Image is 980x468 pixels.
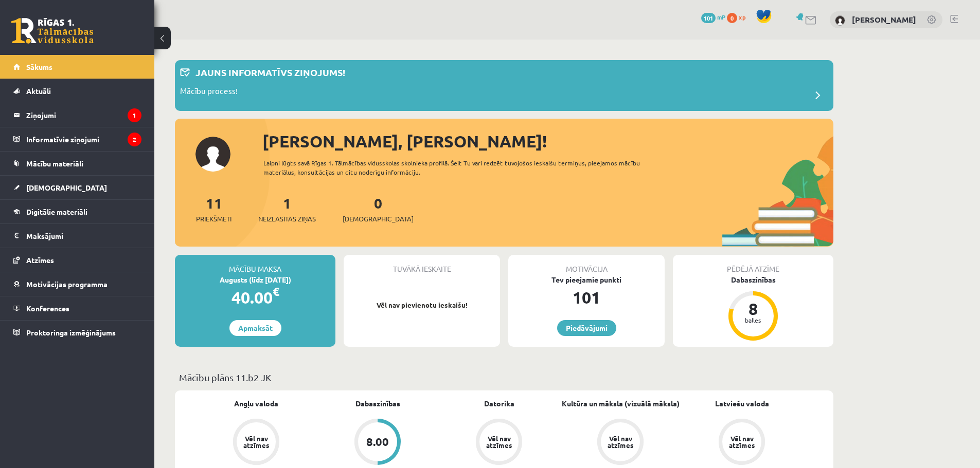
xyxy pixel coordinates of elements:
[262,129,833,154] div: [PERSON_NAME], [PERSON_NAME]!
[701,13,725,21] a: 101 mP
[727,13,751,21] a: 0 xp
[26,207,87,216] span: Digitālie materiāli
[258,194,316,224] a: 1Neizlasītās ziņas
[128,108,141,122] i: 1
[13,272,141,296] a: Motivācijas programma
[26,224,141,248] legend: Maksājumi
[128,133,141,146] i: 2
[673,274,833,285] div: Dabaszinības
[13,296,141,320] a: Konferences
[26,127,141,151] legend: Informatīvie ziņojumi
[26,62,52,71] span: Sākums
[344,255,500,274] div: Tuvākā ieskaite
[13,176,141,199] a: [DEMOGRAPHIC_DATA]
[26,159,83,168] span: Mācību materiāli
[195,419,317,467] a: Vēl nav atzīmes
[485,435,513,448] div: Vēl nav atzīmes
[26,304,69,313] span: Konferences
[13,152,141,175] a: Mācību materiāli
[11,18,94,44] a: Rīgas 1. Tālmācības vidusskola
[835,15,845,26] img: Markuss Orlovs
[317,419,438,467] a: 8.00
[508,255,665,274] div: Motivācija
[557,320,616,336] a: Piedāvājumi
[26,86,51,96] span: Aktuāli
[13,127,141,151] a: Informatīvie ziņojumi2
[263,158,658,177] div: Laipni lūgts savā Rīgas 1. Tālmācības vidusskolas skolnieka profilā. Šeit Tu vari redzēt tuvojošo...
[175,274,335,285] div: Augusts (līdz [DATE])
[355,398,400,409] a: Dabaszinības
[606,435,635,448] div: Vēl nav atzīmes
[258,214,316,224] span: Neizlasītās ziņas
[234,398,278,409] a: Angļu valoda
[727,13,737,23] span: 0
[852,14,916,25] a: [PERSON_NAME]
[26,328,116,337] span: Proktoringa izmēģinājums
[739,13,745,21] span: xp
[26,103,141,127] legend: Ziņojumi
[196,194,231,224] a: 11Priekšmeti
[343,194,414,224] a: 0[DEMOGRAPHIC_DATA]
[508,285,665,310] div: 101
[179,370,829,384] p: Mācību plāns 11.b2 JK
[175,255,335,274] div: Mācību maksa
[673,274,833,342] a: Dabaszinības 8 balles
[180,85,238,100] p: Mācību process!
[715,398,769,409] a: Latviešu valoda
[242,435,271,448] div: Vēl nav atzīmes
[673,255,833,274] div: Pēdējā atzīme
[175,285,335,310] div: 40.00
[26,255,54,265] span: Atzīmes
[343,214,414,224] span: [DEMOGRAPHIC_DATA]
[180,65,828,106] a: Jauns informatīvs ziņojums! Mācību process!
[738,301,769,317] div: 8
[13,79,141,103] a: Aktuāli
[26,279,108,289] span: Motivācijas programma
[195,65,345,79] p: Jauns informatīvs ziņojums!
[560,419,681,467] a: Vēl nav atzīmes
[717,13,725,21] span: mP
[13,248,141,272] a: Atzīmes
[13,321,141,344] a: Proktoringa izmēģinājums
[738,317,769,323] div: balles
[229,320,281,336] a: Apmaksāt
[13,224,141,248] a: Maksājumi
[727,435,756,448] div: Vēl nav atzīmes
[13,55,141,79] a: Sākums
[273,284,279,299] span: €
[13,200,141,223] a: Digitālie materiāli
[196,214,231,224] span: Priekšmeti
[701,13,716,23] span: 101
[366,436,389,447] div: 8.00
[349,300,495,310] p: Vēl nav pievienotu ieskaišu!
[681,419,803,467] a: Vēl nav atzīmes
[26,183,107,192] span: [DEMOGRAPHIC_DATA]
[484,398,514,409] a: Datorika
[13,103,141,127] a: Ziņojumi1
[562,398,680,409] a: Kultūra un māksla (vizuālā māksla)
[438,419,560,467] a: Vēl nav atzīmes
[508,274,665,285] div: Tev pieejamie punkti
